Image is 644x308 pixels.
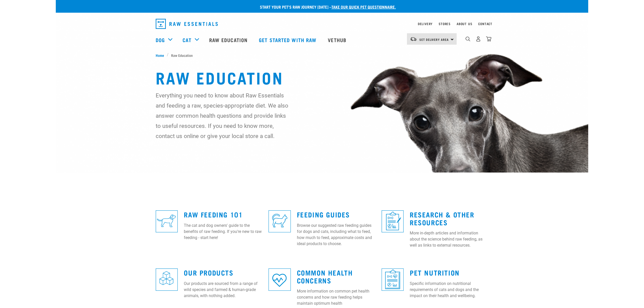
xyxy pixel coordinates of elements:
a: Pet Nutrition [410,270,460,274]
p: Our products are sourced from a range of wild species and farmed & human-grade animals, with noth... [184,281,262,299]
img: home-icon@2x.png [486,36,491,42]
img: re-icons-cubes2-sq-blue.png [156,268,178,290]
a: Dog [156,36,165,44]
img: re-icons-cat2-sq-blue.png [269,210,291,232]
p: More information on common pet health concerns and how raw feeding helps maintain optimum health [297,288,375,306]
p: Browse our suggested raw feeding guides for dogs and cats, including what to feed, how much to fe... [297,223,375,247]
p: Everything you need to know about Raw Essentials and feeding a raw, species-appropriate diet. We ... [156,90,289,141]
p: The cat and dog owners' guide to the benefits of raw feeding. If you're new to raw feeding - star... [184,223,262,241]
img: re-icons-heart-sq-blue.png [269,268,291,290]
span: Home [156,53,164,58]
img: re-icons-healthcheck1-sq-blue.png [382,210,404,232]
a: Vethub [323,30,353,50]
img: home-icon-1@2x.png [466,37,470,41]
a: Contact [478,23,492,25]
a: Raw Education [204,30,254,50]
nav: breadcrumbs [156,53,488,58]
a: Our Products [184,270,233,274]
img: re-icons-dog3-sq-blue.png [156,210,178,232]
img: Raw Essentials Logo [156,19,218,29]
nav: dropdown navigation [56,30,588,50]
a: Raw Feeding 101 [184,212,243,216]
p: Start your pet’s raw journey [DATE] – [60,4,592,10]
span: Set Delivery Area [419,39,449,40]
a: Research & Other Resources [410,212,474,224]
a: Common Health Concerns [297,270,353,282]
h1: Raw Education [156,68,488,86]
a: Stores [439,23,451,25]
a: Home [156,53,167,58]
img: re-icons-healthcheck3-sq-blue.png [382,268,404,290]
a: About Us [457,23,472,25]
nav: dropdown navigation [152,17,492,31]
p: More in-depth articles and information about the science behind raw feeding, as well as links to ... [410,230,488,248]
a: Get started with Raw [254,30,323,50]
img: van-moving.png [410,37,417,41]
p: Specific information on nutritional requirements of cats and dogs and the impact on their health ... [410,281,488,299]
img: user.png [476,36,481,42]
a: take our quick pet questionnaire. [331,6,396,8]
a: Feeding Guides [297,212,350,216]
a: Cat [183,36,191,44]
a: Delivery [418,23,433,25]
